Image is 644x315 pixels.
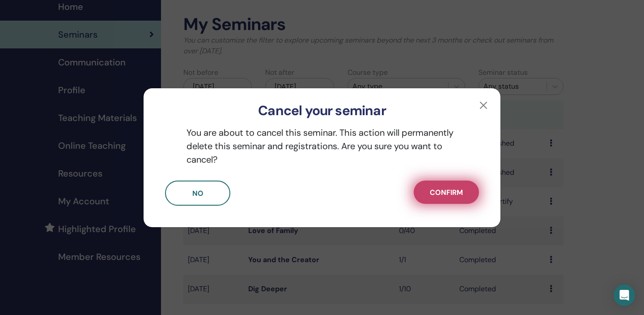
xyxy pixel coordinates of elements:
button: No [165,181,230,206]
button: Confirm [414,181,479,204]
span: Confirm [430,188,463,197]
p: You are about to cancel this seminar. This action will permanently delete this seminar and regist... [165,126,479,166]
span: No [192,189,203,198]
h3: Cancel your seminar [158,103,486,119]
div: Open Intercom Messenger [614,285,635,306]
